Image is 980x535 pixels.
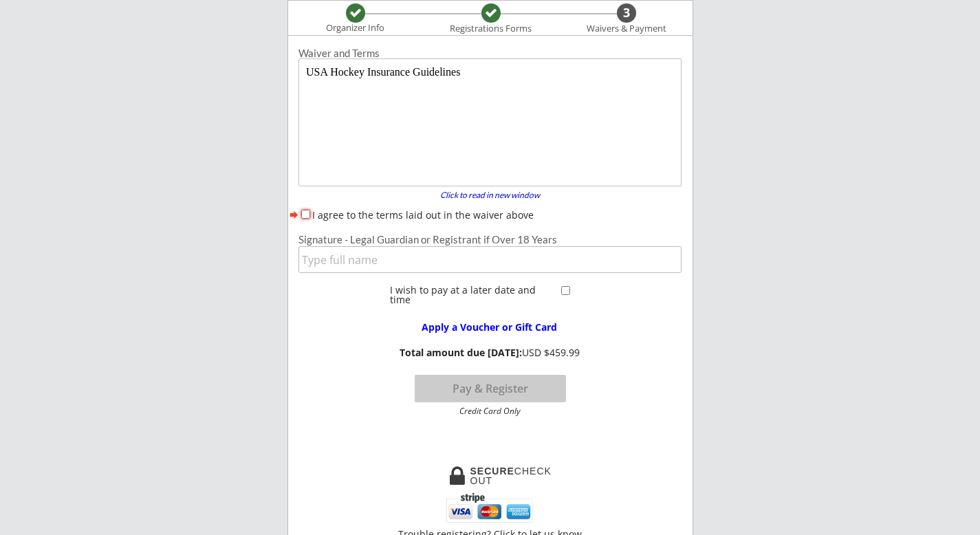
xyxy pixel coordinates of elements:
[390,285,557,305] div: I wish to pay at a later date and time
[470,466,552,485] div: CHECKOUT
[415,375,566,402] button: Pay & Register
[395,347,585,359] div: USD $459.99
[470,466,514,477] strong: SECURE
[298,246,682,273] input: Type full name
[298,48,682,58] div: Waiver and Terms
[432,191,549,202] a: Click to read in new window
[6,6,378,122] body: USA Hockey Insurance Guidelines
[579,23,674,34] div: Waivers & Payment
[432,191,549,199] div: Click to read in new window
[288,208,300,221] button: forward
[444,23,538,34] div: Registrations Forms
[420,407,560,415] div: Credit Card Only
[298,234,682,245] div: Signature - Legal Guardian or Registrant if Over 18 Years
[318,23,393,34] div: Organizer Info
[312,208,534,221] label: I agree to the terms laid out in the waiver above
[401,323,578,332] div: Apply a Voucher or Gift Card
[400,346,522,359] strong: Total amount due [DATE]:
[617,6,636,21] div: 3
